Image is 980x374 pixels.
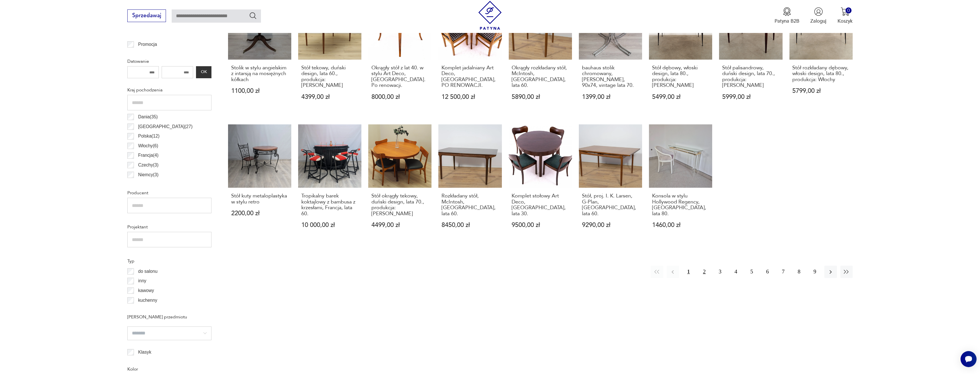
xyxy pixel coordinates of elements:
h3: Komplet jadalniany Art Deco, [GEOGRAPHIC_DATA], PO RENOWACJI. [442,65,499,89]
p: kuchenny [138,297,157,304]
iframe: Smartsupp widget button [961,351,977,367]
p: Koszyk [838,18,853,24]
a: Stół okrągły tekowy, duński design, lata 70., produkcja: DaniaStół okrągły tekowy, duński design,... [368,124,431,242]
a: Stół kuty metaloplastyka w stylu retroStół kuty metaloplastyka w stylu retro2200,00 zł [228,124,291,242]
p: kawowy [138,287,154,294]
p: 5499,00 zł [652,94,709,100]
h3: Komplet stołowy Art Deco, [GEOGRAPHIC_DATA], lata 30. [512,193,569,217]
h3: Stół rozkładany dębowy, włoski design, lata 80., produkcja: Włochy [792,65,850,83]
button: Zaloguj [810,7,826,24]
button: 1 [682,266,695,278]
button: 4 [730,266,742,278]
a: Stół, proj. I. K. Larsen, G-Plan, Wielka Brytania, lata 60.Stół, proj. I. K. Larsen, G-Plan, [GEO... [579,124,642,242]
button: 5 [745,266,758,278]
p: 4399,00 zł [301,94,359,100]
h3: Stół kuty metaloplastyka w stylu retro [231,193,288,205]
button: 0Koszyk [838,7,853,24]
img: Ikona medalu [783,7,791,16]
p: 2200,00 zł [231,210,288,216]
a: Konsola w stylu Hollywood Regency, Włochy, lata 80.Konsola w stylu Hollywood Regency, [GEOGRAPHIC... [649,124,712,242]
button: 8 [793,266,805,278]
h3: Stół palisandrowy, duński design, lata 70., produkcja: [PERSON_NAME] [722,65,779,89]
p: do salonu [138,268,158,275]
p: Zaloguj [810,18,826,24]
p: Datowanie [127,58,211,65]
button: Szukaj [249,11,257,20]
p: Kraj pochodzenia [127,86,211,94]
p: 5890,00 zł [512,94,569,100]
img: Ikonka użytkownika [814,7,823,16]
h3: Stół, proj. I. K. Larsen, G-Plan, [GEOGRAPHIC_DATA], lata 60. [582,193,639,217]
p: Promocja [138,41,157,48]
h3: Stół okrągły tekowy, duński design, lata 70., produkcja: [PERSON_NAME] [371,193,429,217]
a: Rozkładany stół, McIntosh, Wielka Brytania, lata 60.Rozkładany stół, McIntosh, [GEOGRAPHIC_DATA],... [438,124,502,242]
h3: Konsola w stylu Hollywood Regency, [GEOGRAPHIC_DATA], lata 80. [652,193,709,217]
div: 0 [846,7,852,13]
a: Ikona medaluPatyna B2B [775,7,799,24]
p: Niemcy ( 3 ) [138,171,159,179]
h3: Tropikalny barek koktajlowy z bambusa z krzesłami, Francja, lata 60. [301,193,359,217]
p: 8000,00 zł [371,94,429,100]
p: Typ [127,257,211,265]
button: 3 [714,266,726,278]
p: 12 500,00 zł [442,94,499,100]
a: Sprzedawaj [127,14,166,18]
h3: Stół tekowy, duński design, lata 60., produkcja: [PERSON_NAME] [301,65,359,89]
button: Sprzedawaj [127,9,166,22]
button: OK [196,66,211,78]
h3: Rozkładany stół, McIntosh, [GEOGRAPHIC_DATA], lata 60. [442,193,499,217]
p: 1100,00 zł [231,88,288,94]
img: Patyna - sklep z meblami i dekoracjami vintage [476,1,504,30]
p: [GEOGRAPHIC_DATA] ( 27 ) [138,123,193,130]
h3: bauhaus stolik chromowany, [PERSON_NAME], 90x74, vintage lata 70. [582,65,639,89]
p: [PERSON_NAME] przedmiotu [127,313,211,321]
button: Patyna B2B [775,7,799,24]
p: 9500,00 zł [512,222,569,228]
p: Włochy ( 6 ) [138,142,158,150]
h3: Stolik w stylu angielskim z intarsją na mosiężnych kółkach [231,65,288,83]
h3: Okrągły stół z lat 40. w stylu Art Deco, [GEOGRAPHIC_DATA]. Po renowacji. [371,65,429,89]
p: 4499,00 zł [371,222,429,228]
p: 1399,00 zł [582,94,639,100]
p: Patyna B2B [775,18,799,24]
p: Producent [127,189,211,197]
a: Komplet stołowy Art Deco, Polska, lata 30.Komplet stołowy Art Deco, [GEOGRAPHIC_DATA], lata 30.95... [509,124,572,242]
p: 1460,00 zł [652,222,709,228]
p: Szwecja ( 3 ) [138,181,160,188]
p: 5799,00 zł [792,88,850,94]
p: 5999,00 zł [722,94,779,100]
button: 7 [777,266,789,278]
h3: Stół dębowy, włoski design, lata 80., produkcja: [PERSON_NAME] [652,65,709,89]
p: Dania ( 35 ) [138,113,158,121]
p: Projektant [127,223,211,231]
button: 2 [698,266,710,278]
p: 8450,00 zł [442,222,499,228]
p: 9290,00 zł [582,222,639,228]
a: Tropikalny barek koktajlowy z bambusa z krzesłami, Francja, lata 60.Tropikalny barek koktajlowy z... [298,124,361,242]
p: Kolor [127,365,211,373]
p: Polska ( 12 ) [138,132,160,140]
button: 9 [809,266,821,278]
button: 6 [761,266,774,278]
p: Czechy ( 3 ) [138,161,159,169]
img: Ikona koszyka [841,7,850,16]
h3: Okrągły rozkładany stół, McIntosh, [GEOGRAPHIC_DATA], lata 60. [512,65,569,89]
p: inny [138,277,146,285]
p: 10 000,00 zł [301,222,359,228]
p: Francja ( 4 ) [138,152,159,159]
p: Klasyk [138,348,151,356]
